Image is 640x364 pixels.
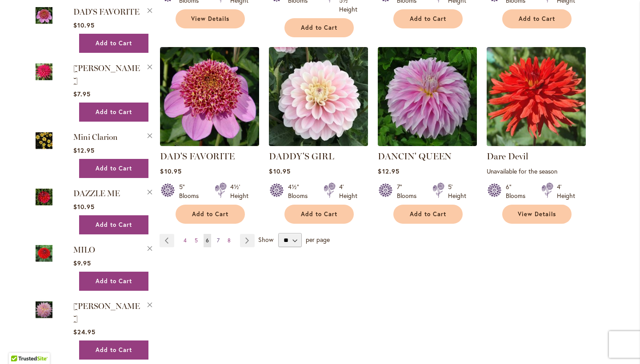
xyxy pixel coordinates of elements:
[393,205,463,224] button: Add to Cart
[73,21,95,29] span: $10.95
[184,237,187,244] span: 4
[269,139,368,148] a: DADDY'S GIRL
[502,9,572,28] button: Add to Cart
[339,182,357,200] div: 4' Height
[36,62,52,83] a: MATILDA HUSTON
[96,221,132,229] span: Add to Cart
[79,340,148,360] button: Add to Cart
[410,210,446,218] span: Add to Cart
[79,215,148,234] button: Add to Cart
[301,210,337,218] span: Add to Cart
[487,139,586,148] a: Dare Devil
[269,151,334,162] a: DADDY'S GIRL
[176,205,245,224] button: Add to Cart
[306,235,330,244] span: per page
[378,151,452,162] a: DANCIN' QUEEN
[73,90,91,98] span: $7.95
[448,182,466,200] div: 5' Height
[36,5,52,25] img: DAD'S FAVORITE
[225,234,233,247] a: 8
[288,182,313,200] div: 4½" Blooms
[230,182,248,200] div: 4½' Height
[228,237,231,244] span: 8
[284,18,354,37] button: Add to Cart
[192,234,200,247] a: 5
[557,182,575,200] div: 4' Height
[7,332,32,357] iframe: Launch Accessibility Center
[96,40,132,47] span: Add to Cart
[191,15,229,23] span: View Details
[179,182,204,200] div: 5" Blooms
[487,47,586,146] img: Dare Devil
[502,205,572,224] a: View Details
[181,234,189,247] a: 4
[269,167,290,175] span: $10.95
[215,234,222,247] a: 7
[73,63,140,86] a: [PERSON_NAME]
[378,139,477,148] a: Dancin' Queen
[73,202,95,211] span: $10.95
[96,346,132,354] span: Add to Cart
[36,187,52,209] a: DAZZLE ME
[269,47,368,146] img: DADDY'S GIRL
[73,146,95,154] span: $12.95
[36,300,52,321] a: Mingus Philip Sr
[192,210,228,218] span: Add to Cart
[284,205,354,224] button: Add to Cart
[73,245,95,255] a: MILO
[519,15,555,23] span: Add to Cart
[378,47,477,146] img: Dancin' Queen
[79,159,148,178] button: Add to Cart
[36,5,52,27] a: DAD'S FAVORITE
[487,151,528,162] a: Dare Devil
[506,182,531,200] div: 6" Blooms
[393,9,463,28] button: Add to Cart
[36,300,52,320] img: Mingus Philip Sr
[96,165,132,172] span: Add to Cart
[73,132,118,142] a: Mini Clarion
[160,139,259,148] a: DAD'S FAVORITE
[518,210,556,218] span: View Details
[73,259,91,267] span: $9.95
[160,167,181,175] span: $10.95
[160,47,259,146] img: DAD'S FAVORITE
[410,15,446,23] span: Add to Cart
[79,272,148,291] button: Add to Cart
[73,189,120,198] a: DAZZLE ME
[36,131,52,150] img: Mini Clarion
[301,24,337,32] span: Add to Cart
[73,7,140,17] a: DAD'S FAVORITE
[378,167,399,175] span: $12.95
[36,131,52,152] a: Mini Clarion
[96,108,132,116] span: Add to Cart
[79,103,148,122] button: Add to Cart
[73,301,140,324] a: [PERSON_NAME]
[36,187,52,207] img: DAZZLE ME
[96,277,132,285] span: Add to Cart
[397,182,422,200] div: 7" Blooms
[73,328,96,336] span: $24.95
[36,243,52,265] a: MILO
[258,235,273,244] span: Show
[36,243,52,263] img: MILO
[206,237,209,244] span: 6
[176,9,245,28] a: View Details
[36,62,52,82] img: MATILDA HUSTON
[217,237,220,244] span: 7
[195,237,198,244] span: 5
[160,151,235,162] a: DAD'S FAVORITE
[487,167,586,175] p: Unavailable for the season
[79,34,148,53] button: Add to Cart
